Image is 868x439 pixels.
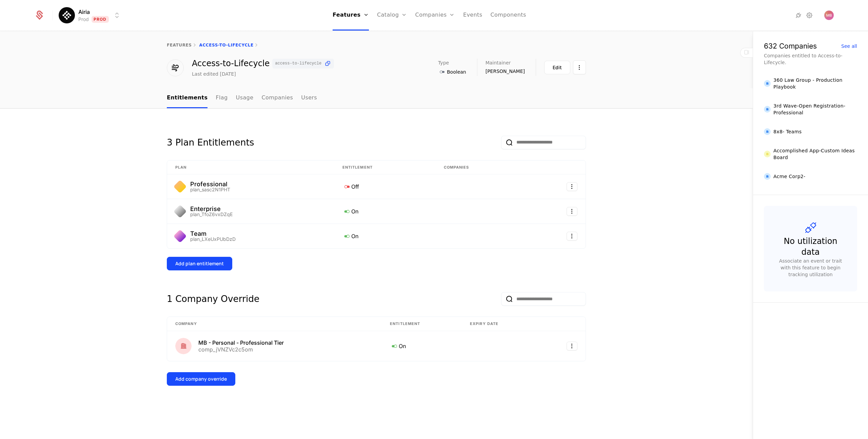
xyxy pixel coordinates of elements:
div: Last edited [DATE] [192,71,236,77]
img: Matt Bell [824,11,834,20]
div: Off [342,182,428,191]
a: Companies [261,88,293,108]
a: features [167,43,192,47]
button: Select action [567,182,577,191]
div: Access-to-Lifecycle [192,59,334,69]
nav: Main [167,88,586,108]
th: Entitlement [334,160,436,175]
th: Companies [436,160,527,175]
div: plan_TfoZ6vxDZqE [190,212,233,217]
div: On [390,342,454,350]
img: 8x8- Teams [764,128,771,135]
div: Professional [190,181,230,187]
button: Edit [544,61,570,74]
div: Edit [553,64,562,71]
span: Boolean [447,69,466,75]
div: Accomplished App-Custom Ideas Board [773,147,857,161]
button: Select action [567,232,577,241]
span: Airia [78,8,90,16]
th: Plan [167,160,334,175]
button: Add plan entitlement [167,257,232,270]
div: Prod [78,16,89,23]
div: plan_sasc2N1PHT [190,187,230,192]
button: Select action [573,60,586,74]
ul: Choose Sub Page [167,88,317,108]
div: comp_jVNZVc2c5om [198,347,284,352]
div: 3rd Wave-Open Registration-Professional [773,102,857,116]
div: Acme Corp2- [773,173,806,180]
div: Add plan entitlement [175,260,224,267]
th: Company [167,317,382,331]
div: Enterprise [190,206,233,212]
div: See all [841,44,857,49]
th: Expiry date [462,317,539,331]
div: 8x8- Teams [773,128,802,135]
button: Select action [567,207,577,216]
a: Users [301,88,317,108]
span: Maintainer [486,60,511,65]
a: Flag [216,88,228,108]
a: Usage [236,88,254,108]
div: 3 Plan Entitlements [167,136,254,149]
div: 1 Company Override [167,292,259,306]
span: Prod [92,16,109,23]
img: Accomplished App-Custom Ideas Board [764,151,771,157]
a: Settings [805,11,813,19]
span: [PERSON_NAME] [486,68,525,75]
div: On [342,232,428,241]
div: No utilization data [777,236,844,257]
div: 360 Law Group - Production Playbook [773,77,857,90]
div: MB - Personal - Professional Tier [198,340,284,345]
div: Team [190,231,236,237]
button: Open user button [824,11,834,20]
img: 360 Law Group - Production Playbook [764,80,771,87]
img: Airia [59,7,75,23]
div: plan_LXeUxPUbDzD [190,237,236,242]
a: Integrations [794,11,803,19]
div: 632 Companies [764,42,817,50]
img: MB - Personal - Professional Tier [175,338,192,354]
img: Acme Corp2- [764,173,771,180]
span: access-to-lifecycle [275,61,321,65]
div: Companies entitled to Access-to-Lifecycle. [764,52,857,66]
button: Select action [567,342,577,350]
button: Select environment [61,8,121,23]
div: On [342,207,428,216]
div: Associate an event or trait with this feature to begin tracking utilization [775,257,846,278]
button: Add company override [167,372,235,386]
img: 3rd Wave-Open Registration-Professional [764,106,771,113]
div: Add company override [175,376,227,382]
a: Entitlements [167,88,208,108]
span: Type [438,60,449,65]
th: Entitlement [382,317,462,331]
